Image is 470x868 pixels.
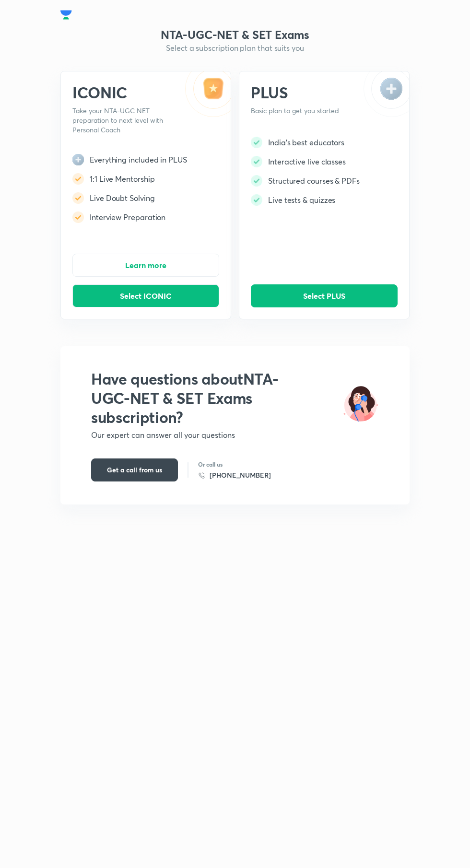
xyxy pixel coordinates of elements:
img: - [185,71,231,117]
img: - [72,173,84,185]
img: - [72,211,84,223]
img: - [251,156,262,167]
h2: Have questions about NTA-UGC-NET & SET Exams subscription? [91,369,295,427]
h5: India's best educators [268,137,344,148]
button: Select ICONIC [72,284,219,307]
span: Learn more [125,260,166,270]
h5: Everything included in PLUS [90,154,187,165]
img: - [251,175,262,187]
button: Get a call from us [91,458,178,481]
h5: Live Doubt Solving [90,192,155,204]
button: Select PLUS [251,284,398,307]
h5: Interview Preparation [90,211,165,223]
h5: Interactive live classes [268,156,346,167]
img: - [364,71,409,117]
p: Take your NTA-UGC NET preparation to next level with Personal Coach [72,106,185,135]
span: Get a call from us [107,465,162,475]
img: - [251,194,262,206]
p: Basic plan to get you started [251,106,364,116]
img: Talk To Unacademy [343,365,379,442]
a: [PHONE_NUMBER] [198,470,271,480]
h2: ICONIC [72,83,185,102]
h5: Select a subscription plan that suits you [60,42,410,54]
a: Company Logo [60,8,72,19]
h5: Live tests & quizzes [268,194,335,206]
button: Learn more [72,254,219,277]
h5: 1:1 Live Mentorship [90,173,154,185]
img: - [72,192,84,204]
h6: [PHONE_NUMBER] [210,470,271,480]
p: Or call us [198,460,271,469]
img: - [251,137,262,148]
h5: Structured courses & PDFs [268,175,360,187]
span: Select ICONIC [120,291,172,301]
p: Our expert can answer all your questions [91,431,295,439]
h2: PLUS [251,83,364,102]
h3: NTA-UGC-NET & SET Exams [60,27,410,42]
span: Select PLUS [303,291,345,301]
img: Company Logo [60,8,72,22]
